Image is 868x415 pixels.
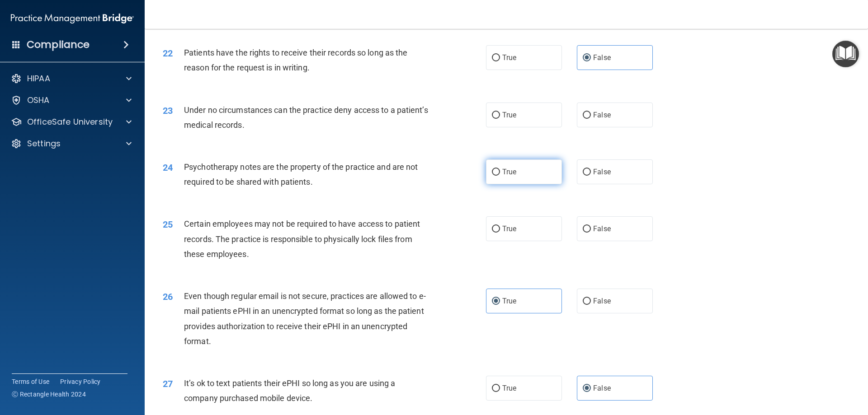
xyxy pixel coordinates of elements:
span: Ⓒ Rectangle Health 2024 [12,390,86,399]
span: True [502,53,516,62]
span: False [593,224,611,233]
input: True [492,298,500,305]
iframe: Drift Widget Chat Controller [712,351,857,387]
input: True [492,385,500,392]
span: True [502,111,516,119]
input: True [492,112,500,119]
span: False [593,111,611,119]
span: True [502,224,516,233]
span: Certain employees may not be required to have access to patient records. The practice is responsi... [184,219,420,258]
p: HIPAA [27,73,50,84]
a: Terms of Use [12,377,49,386]
img: PMB logo [11,9,134,28]
input: True [492,226,500,233]
span: 25 [163,219,173,230]
input: True [492,169,500,176]
input: False [583,226,591,233]
input: False [583,55,591,61]
span: 22 [163,48,173,59]
span: False [593,168,611,176]
span: Patients have the rights to receive their records so long as the reason for the request is in wri... [184,48,407,72]
span: True [502,168,516,176]
a: Settings [11,138,132,149]
span: True [502,297,516,305]
p: OSHA [27,95,50,106]
span: True [502,384,516,392]
a: Privacy Policy [60,377,101,386]
input: False [583,169,591,176]
span: 26 [163,291,173,302]
input: False [583,112,591,119]
span: Psychotherapy notes are the property of the practice and are not required to be shared with patie... [184,162,418,187]
input: False [583,298,591,305]
p: OfficeSafe University [27,117,113,127]
input: False [583,385,591,392]
a: OSHA [11,95,132,106]
h4: Compliance [27,38,90,51]
p: Settings [27,138,61,149]
button: Open Resource Center [832,41,859,67]
span: False [593,384,611,392]
a: HIPAA [11,73,132,84]
input: True [492,55,500,61]
span: 27 [163,378,173,389]
span: 24 [163,162,173,173]
a: OfficeSafe University [11,117,132,127]
span: False [593,297,611,305]
span: False [593,53,611,62]
span: 23 [163,105,173,116]
span: Even though regular email is not secure, practices are allowed to e-mail patients ePHI in an unen... [184,291,426,346]
span: It’s ok to text patients their ePHI so long as you are using a company purchased mobile device. [184,378,395,403]
span: Under no circumstances can the practice deny access to a patient’s medical records. [184,105,428,130]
